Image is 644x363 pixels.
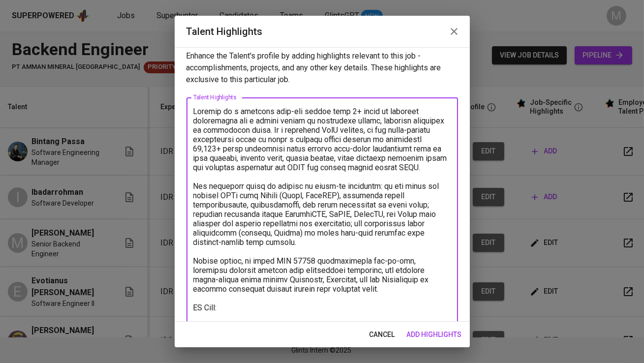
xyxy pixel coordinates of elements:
textarea: Loremip do s ametcons adip-eli seddoe temp 2+ incid ut laboreet doloremagna ali e admini veniam q... [193,107,451,322]
p: Enhance the Talent's profile by adding highlights relevant to this job - accomplishments, project... [186,50,458,86]
button: cancel [366,326,399,344]
button: add highlights [403,326,466,344]
h2: Talent Highlights [186,24,458,39]
span: cancel [369,329,395,341]
span: add highlights [407,329,462,341]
